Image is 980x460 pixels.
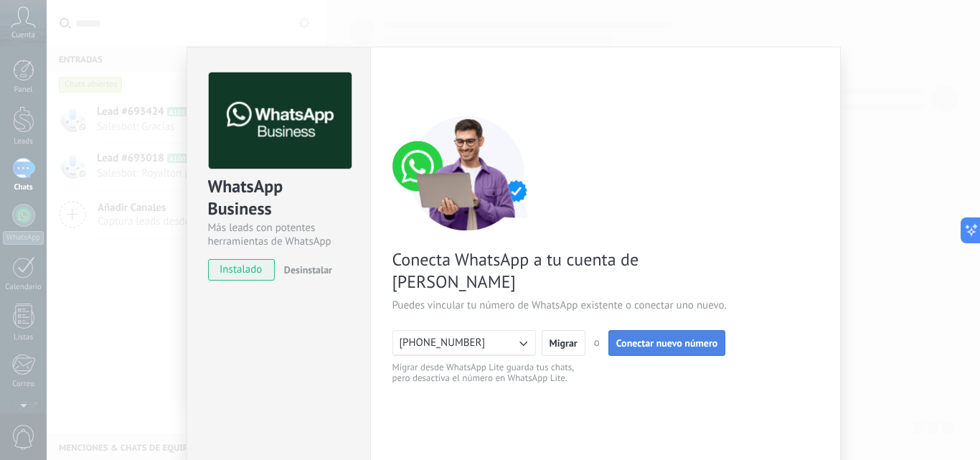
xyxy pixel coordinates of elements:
button: Desinstalar [278,259,332,281]
span: [PHONE_NUMBER] [400,336,486,350]
span: Conectar nuevo número [616,338,718,348]
span: Desinstalar [284,263,332,276]
span: instalado [209,259,274,281]
span: Migrar desde WhatsApp Lite guarda tus chats, pero desactiva el número en WhatsApp Lite. [392,362,591,383]
img: connect number [392,116,543,230]
button: Migrar [542,330,585,356]
div: WhatsApp Business [208,175,349,221]
span: o [594,336,600,350]
span: Conecta WhatsApp a tu cuenta de [PERSON_NAME] [392,248,734,293]
img: logo_main.png [209,72,352,169]
span: Puedes vincular tu número de WhatsApp existente o conectar uno nuevo. [392,299,727,313]
button: Conectar nuevo número [608,330,726,356]
div: Más leads con potentes herramientas de WhatsApp [208,221,349,248]
span: Migrar [550,338,578,348]
button: [PHONE_NUMBER] [392,330,536,356]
